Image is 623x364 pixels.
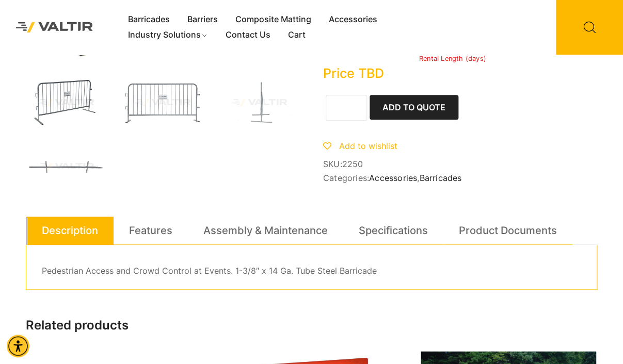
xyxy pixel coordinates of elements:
button: Add to Quote [370,95,458,120]
bdi: Price TBD [323,65,384,81]
small: Rental Length (days) [419,55,486,62]
input: Product quantity [326,95,367,121]
a: Cart [279,27,314,43]
a: Add to wishlist [323,141,397,151]
a: Assembly & Maintenance [203,217,328,244]
a: Barricades [119,12,179,27]
span: SKU: [323,159,597,169]
a: Accessories [320,12,386,27]
a: Specifications [359,217,428,244]
span: 2250 [342,159,363,169]
img: Valtir Rentals [8,14,101,40]
p: Pedestrian Access and Crowd Control at Events. 1-3/8″ x 14 Ga. Tube Steel Barricade [42,263,581,279]
img: A vertical metal stand with a base, designed for stability, shown against a plain background. [219,78,300,127]
span: Categories: , [323,173,597,183]
span: Add to wishlist [339,141,397,151]
a: Industry Solutions [119,27,217,43]
a: Contact Us [216,27,279,43]
a: Barriers [179,12,227,27]
h2: Related products [26,318,597,333]
img: A long, straight metal bar with two perpendicular extensions on either side, likely a tool or par... [26,142,107,191]
div: Accessibility Menu [7,335,29,357]
a: Barricades [419,173,461,183]
img: A metallic crowd control barrier with vertical bars and a sign labeled "VALTIR" in the center. [122,78,203,127]
a: Features [129,217,172,244]
img: FrenchBar_3Q-1.jpg [26,78,107,127]
a: Composite Matting [227,12,320,27]
a: Description [42,217,98,244]
a: Product Documents [459,217,557,244]
a: Accessories [369,173,417,183]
